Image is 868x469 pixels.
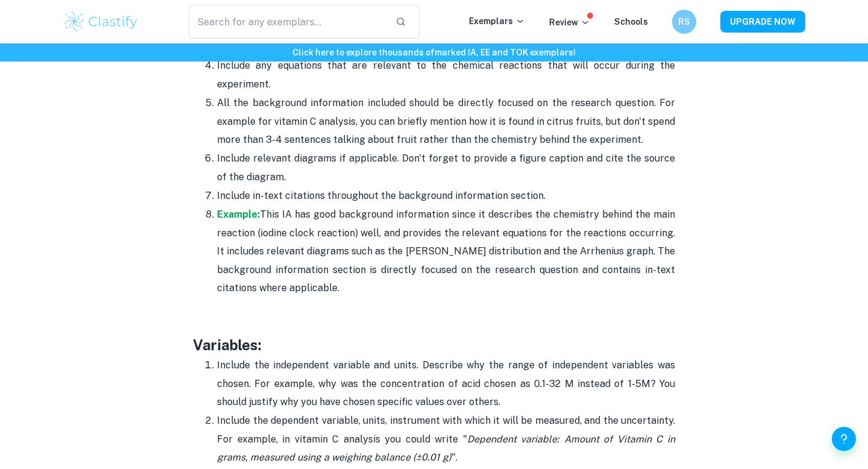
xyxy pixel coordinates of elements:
[832,427,856,451] button: Help and Feedback
[217,187,675,205] p: Include in-text citations throughout the background information section.
[63,10,139,34] img: Clastify logo
[193,334,675,356] h3: Variables:
[672,10,696,34] button: RS
[217,412,675,467] p: Include the dependent variable, units, instrument with which it will be measured, and the uncerta...
[189,5,386,39] input: Search for any exemplars...
[217,209,260,220] a: Example:
[549,16,590,29] p: Review
[469,14,525,28] p: Exemplars
[2,46,866,59] h6: Click here to explore thousands of marked IA, EE and TOK exemplars !
[217,150,675,186] p: Include relevant diagrams if applicable. Don't forget to provide a figure caption and cite the so...
[614,17,648,27] a: Schools
[217,209,675,294] span: he main reaction (iodine clock reaction) well, and provides the relevant equations for the reacti...
[217,94,675,149] p: All the background information included should be directly focused on the research question. For ...
[720,11,805,33] button: UPGRADE NOW
[217,60,675,89] span: Include any equations that are relevant to the chemical reactions that will occur during the expe...
[217,356,675,411] p: Include the independent variable and units. Describe why the range of independent variables was c...
[678,15,691,28] h6: RS
[217,206,675,297] p: This IA has good background information since it describes the chemistry behind t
